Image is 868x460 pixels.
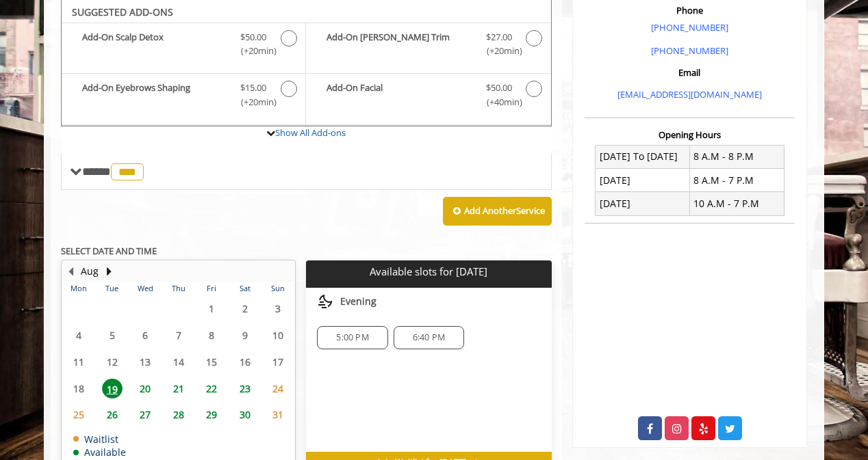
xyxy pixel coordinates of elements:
[135,379,155,398] span: 20
[129,402,162,429] td: Select day27
[311,266,546,278] p: Available slots for [DATE]
[596,145,690,168] td: [DATE] To [DATE]
[478,95,519,109] span: (+40min )
[413,332,445,343] span: 6:40 PM
[235,405,255,424] span: 30
[195,402,228,429] td: Select day29
[651,21,728,33] a: [PHONE_NUMBER]
[129,282,162,295] th: Wed
[240,30,266,44] span: $50.00
[82,30,227,59] b: Add-On Scalp Detox
[61,245,157,257] b: SELECT DATE AND TIME
[233,95,274,109] span: (+20min )
[162,375,194,402] td: Select day21
[228,375,261,402] td: Select day23
[689,145,784,168] td: 8 A.M - 8 P.M
[588,68,791,77] h3: Email
[336,332,368,343] span: 5:00 PM
[135,405,155,424] span: 27
[588,5,791,15] h3: Phone
[617,88,762,100] a: [EMAIL_ADDRESS][DOMAIN_NAME]
[317,293,333,310] img: evening slots
[585,130,795,139] h3: Opening Hours
[62,282,95,295] th: Mon
[486,30,512,44] span: $27.00
[68,405,89,424] span: 25
[275,126,346,139] a: Show All Add-ons
[62,402,95,429] td: Select day25
[162,402,194,429] td: Select day28
[443,197,552,226] button: Add AnotherService
[340,296,376,307] span: Evening
[233,44,274,58] span: (+20min )
[478,44,519,58] span: (+20min )
[317,326,387,349] div: 5:00 PM
[261,375,295,402] td: Select day24
[162,282,194,295] th: Thu
[240,81,266,95] span: $15.00
[596,192,690,215] td: [DATE]
[228,282,261,295] th: Sat
[68,30,298,62] label: Add-On Scalp Detox
[689,169,784,192] td: 8 A.M - 7 P.M
[261,282,295,295] th: Sun
[327,30,472,59] b: Add-On [PERSON_NAME] Trim
[327,81,472,109] b: Add-On Facial
[313,81,544,113] label: Add-On Facial
[168,379,189,398] span: 21
[268,405,288,424] span: 31
[651,44,728,57] a: [PHONE_NUMBER]
[72,5,173,18] b: SUGGESTED ADD-ONS
[168,405,189,424] span: 28
[103,264,114,279] button: Next Month
[65,264,76,279] button: Previous Month
[129,375,162,402] td: Select day20
[102,405,123,424] span: 26
[228,402,261,429] td: Select day30
[394,326,464,349] div: 6:40 PM
[201,379,222,398] span: 22
[268,379,288,398] span: 24
[313,30,544,62] label: Add-On Beard Trim
[195,375,228,402] td: Select day22
[102,379,123,398] span: 19
[82,81,227,109] b: Add-On Eyebrows Shaping
[596,169,690,192] td: [DATE]
[95,402,128,429] td: Select day26
[689,192,784,215] td: 10 A.M - 7 P.M
[68,81,298,113] label: Add-On Eyebrows Shaping
[464,204,545,217] b: Add Another Service
[73,447,126,457] td: Available
[235,379,255,398] span: 23
[73,434,126,444] td: Waitlist
[95,375,128,402] td: Select day19
[201,405,222,424] span: 29
[81,264,99,279] button: Aug
[195,282,228,295] th: Fri
[486,81,512,95] span: $50.00
[261,402,295,429] td: Select day31
[95,282,128,295] th: Tue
